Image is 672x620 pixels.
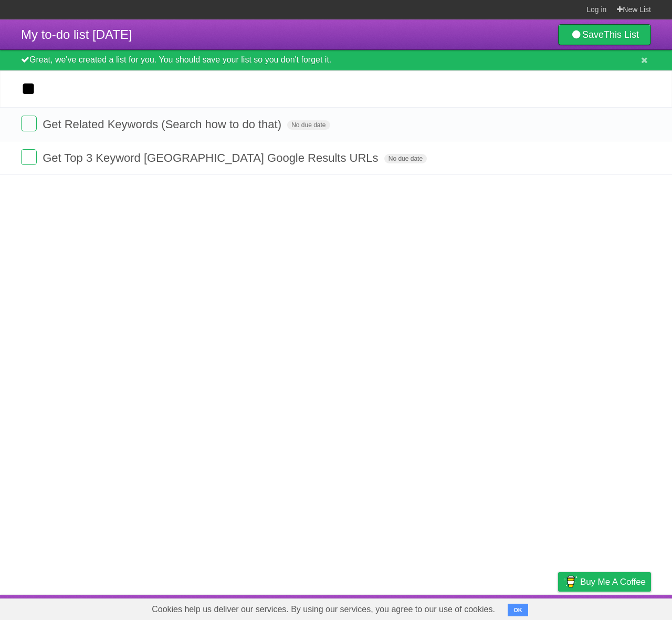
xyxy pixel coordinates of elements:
[453,597,496,617] a: Developers
[558,24,651,45] a: SaveThis List
[604,29,639,40] b: This List
[563,573,577,591] img: Buy me a coffee
[558,572,651,592] a: Buy me a coffee
[384,154,427,163] span: No due date
[580,573,646,591] span: Buy me a coffee
[418,597,440,617] a: About
[43,151,381,164] span: Get Top 3 Keyword [GEOGRAPHIC_DATA] Google Results URLs
[508,604,528,616] button: OK
[544,597,572,617] a: Privacy
[287,120,330,130] span: No due date
[21,149,37,165] label: Done
[141,599,506,620] span: Cookies help us deliver our services. By using our services, you agree to our use of cookies.
[21,116,37,131] label: Done
[585,597,651,617] a: Suggest a feature
[21,27,132,42] span: My to-do list [DATE]
[509,597,532,617] a: Terms
[43,118,284,131] span: Get Related Keywords (Search how to do that)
